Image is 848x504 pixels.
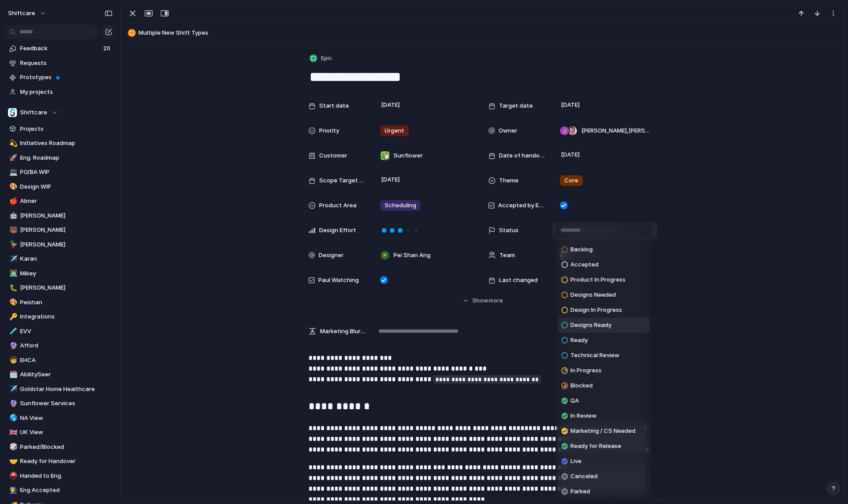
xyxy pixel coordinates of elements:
[571,472,598,481] span: Canceled
[571,411,597,420] span: In Review
[571,321,612,330] span: Designs Ready
[571,427,636,435] span: Marketing / CS Needed
[571,306,622,314] span: Design In Progress
[571,366,602,375] span: In Progress
[571,457,582,466] span: Live
[571,336,588,345] span: Ready
[571,260,599,269] span: Accepted
[571,245,593,254] span: Backlog
[571,351,620,360] span: Technical Review
[571,381,593,390] span: Blocked
[571,487,590,496] span: Parked
[571,275,626,284] span: Product In Progress
[571,442,621,451] span: Ready for Release
[571,396,579,405] span: QA
[571,290,616,299] span: Designs Needed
